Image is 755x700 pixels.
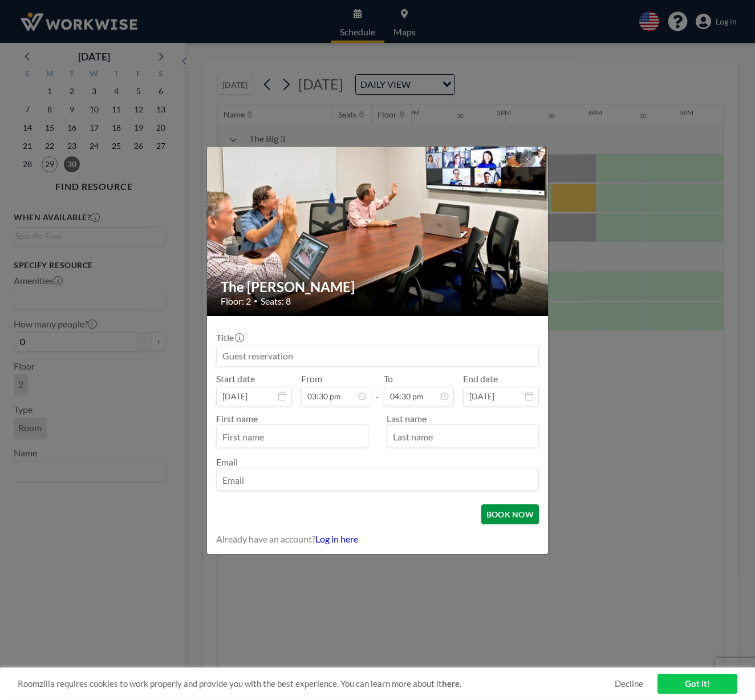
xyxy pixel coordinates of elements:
[216,413,258,424] label: First name
[442,678,461,689] a: here.
[463,373,498,385] label: End date
[216,332,243,343] label: Title
[207,103,549,359] img: 537.jpg
[216,456,238,467] label: Email
[615,678,643,689] a: Decline
[221,278,535,296] h2: The [PERSON_NAME]
[216,533,315,545] span: Already have an account?
[217,427,368,447] input: First name
[221,296,251,307] span: Floor: 2
[481,504,539,524] button: BOOK NOW
[261,296,291,307] span: Seats: 8
[387,413,427,424] label: Last name
[657,674,737,694] a: Got it!
[387,427,538,447] input: Last name
[315,533,358,544] a: Log in here
[254,297,258,305] span: •
[301,373,322,385] label: From
[18,678,615,689] span: Roomzilla requires cookies to work properly and provide you with the best experience. You can lea...
[217,346,538,366] input: Guest reservation
[376,377,379,402] span: -
[217,471,538,490] input: Email
[216,373,255,385] label: Start date
[384,373,393,385] label: To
